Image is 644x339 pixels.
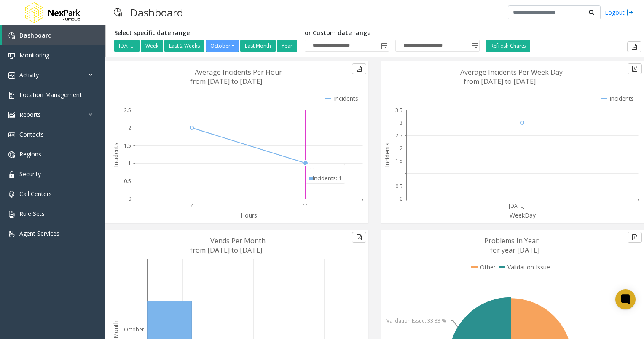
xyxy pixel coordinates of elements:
[8,151,15,158] img: 'icon'
[628,232,642,243] button: Export to pdf
[112,320,120,339] text: Month
[8,92,15,99] img: 'icon'
[627,41,641,52] button: Export to pdf
[460,67,563,77] text: Average Incidents Per Week Day
[627,8,633,17] img: logout
[8,171,15,178] img: 'icon'
[509,202,525,210] text: [DATE]
[470,40,479,52] span: Toggle popup
[400,145,402,152] text: 2
[395,157,402,164] text: 1.5
[400,119,402,126] text: 3
[19,190,52,198] span: Call Centers
[605,8,633,17] a: Logout
[124,326,144,333] text: October
[386,317,446,324] text: Validation Issue: 33.33 %
[141,40,163,52] button: Week
[8,32,15,39] img: 'icon'
[19,110,41,118] span: Reports
[195,67,282,77] text: Average Incidents Per Hour
[400,195,402,202] text: 0
[2,25,105,45] a: Dashboard
[114,40,140,52] button: [DATE]
[303,202,309,210] text: 11
[190,77,262,86] text: from [DATE] to [DATE]
[8,211,15,218] img: 'icon'
[19,170,41,178] span: Security
[309,166,341,174] div: 11
[19,71,39,79] span: Activity
[19,229,59,237] span: Agent Services
[352,232,366,243] button: Export to pdf
[206,40,239,52] button: October
[124,178,131,185] text: 0.5
[400,170,402,177] text: 1
[305,30,480,37] h5: or Custom date range
[8,52,15,59] img: 'icon'
[352,63,366,74] button: Export to pdf
[19,130,44,138] span: Contacts
[128,160,131,167] text: 1
[395,183,402,190] text: 0.5
[379,40,389,52] span: Toggle popup
[240,40,276,52] button: Last Month
[8,132,15,138] img: 'icon'
[126,2,188,23] h3: Dashboard
[490,245,539,255] text: for year [DATE]
[19,210,45,218] span: Rule Sets
[19,51,49,59] span: Monitoring
[464,77,536,86] text: from [DATE] to [DATE]
[484,236,539,245] text: Problems In Year
[19,91,82,99] span: Location Management
[19,150,41,158] span: Regions
[210,236,266,245] text: Vends Per Month
[395,132,402,139] text: 2.5
[241,211,257,219] text: Hours
[124,107,131,114] text: 2.5
[510,211,536,219] text: WeekDay
[395,107,402,114] text: 3.5
[277,40,297,52] button: Year
[128,124,131,132] text: 2
[112,143,120,167] text: Incidents
[486,40,530,52] button: Refresh Charts
[383,143,391,167] text: Incidents
[190,245,262,255] text: from [DATE] to [DATE]
[19,31,52,39] span: Dashboard
[8,112,15,118] img: 'icon'
[8,72,15,79] img: 'icon'
[114,30,298,37] h5: Select specific date range
[114,2,122,23] img: pageIcon
[8,191,15,198] img: 'icon'
[124,142,131,149] text: 1.5
[164,40,204,52] button: Last 2 Weeks
[191,202,194,210] text: 4
[128,195,131,202] text: 0
[628,63,642,74] button: Export to pdf
[309,174,341,182] div: Incidents: 1
[8,231,15,237] img: 'icon'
